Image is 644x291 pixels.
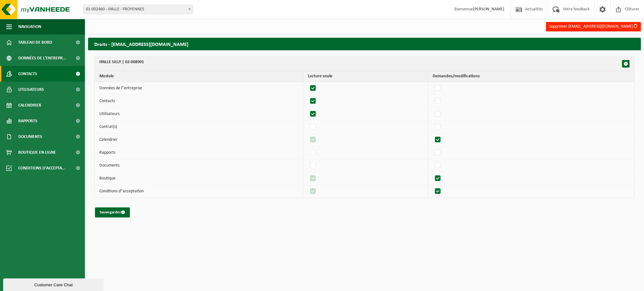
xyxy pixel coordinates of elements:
td: Utilisateurs [95,108,303,121]
span: Contacts [18,66,37,82]
span: Utilisateurs [18,82,44,97]
th: Lecture seule [303,71,428,82]
th: IPALLE SILLY | 02-008901 [95,57,634,71]
span: 01-002460 - IPALLE - FROYENNES [83,5,193,14]
th: Demandes/modifications [428,71,634,82]
td: Documents [95,159,303,172]
span: Boutique en ligne [18,145,56,160]
td: Rapports [95,146,303,159]
span: Navigation [18,19,41,35]
span: Documents [18,129,42,145]
th: Module [95,71,303,82]
span: Conditions d'accepta... [18,160,66,176]
button: Supprimer [EMAIL_ADDRESS][DOMAIN_NAME] [546,22,641,31]
button: Sauvegarder [95,207,130,217]
iframe: chat widget [3,277,105,291]
span: Calendrier [18,97,41,113]
span: 01-002460 - IPALLE - FROYENNES [83,5,193,14]
td: Données de l"entreprise [95,82,303,95]
td: Contrat(s) [95,121,303,134]
strong: [PERSON_NAME] [473,7,504,12]
span: Données de l'entrepr... [18,50,66,66]
td: Boutique [95,172,303,185]
span: Tableau de bord [18,35,52,50]
span: Rapports [18,113,37,129]
h2: Droits - [EMAIL_ADDRESS][DOMAIN_NAME] [88,38,641,50]
td: Calendrier [95,134,303,146]
td: Contacts [95,95,303,108]
td: Conditions d"acceptation [95,185,303,198]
